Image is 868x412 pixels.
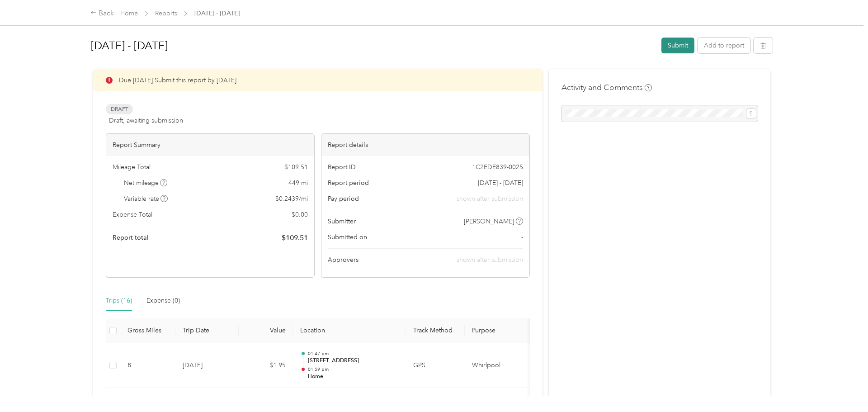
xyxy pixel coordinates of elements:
[308,373,399,381] p: Home
[124,194,168,204] span: Variable rate
[120,9,138,17] a: Home
[308,395,399,402] p: 12:08 pm
[561,82,652,93] h4: Activity and Comments
[465,343,533,388] td: Whirlpool
[106,104,133,114] span: Draft
[328,162,356,172] span: Report ID
[698,38,750,53] button: Add to report
[308,357,399,365] p: [STREET_ADDRESS]
[109,116,183,125] span: Draft, awaiting submission
[406,318,465,343] th: Track Method
[328,194,359,204] span: Pay period
[321,134,529,156] div: Report details
[284,162,308,172] span: $ 109.51
[292,210,308,219] span: $ 0.00
[90,8,114,19] div: Back
[308,350,399,357] p: 01:47 pm
[282,232,308,243] span: $ 109.51
[146,296,180,306] div: Expense (0)
[288,178,308,188] span: 449 mi
[275,194,308,204] span: $ 0.2439 / mi
[328,217,356,226] span: Submitter
[521,232,523,242] span: -
[175,343,239,388] td: [DATE]
[124,178,168,188] span: Net mileage
[328,255,359,265] span: Approvers
[113,233,149,242] span: Report total
[106,296,132,306] div: Trips (16)
[406,343,465,388] td: GPS
[457,194,523,204] span: shown after submission
[91,35,655,57] h1: Aug 1 - 31, 2025
[175,318,239,343] th: Trip Date
[194,9,240,18] span: [DATE] - [DATE]
[239,318,293,343] th: Value
[113,162,151,172] span: Mileage Total
[155,9,177,17] a: Reports
[328,178,369,188] span: Report period
[472,162,523,172] span: 1C2EDE839-0025
[465,318,533,343] th: Purpose
[293,318,406,343] th: Location
[120,343,175,388] td: 8
[239,343,293,388] td: $1.95
[93,69,542,91] div: Due [DATE]. Submit this report by [DATE]
[478,178,523,188] span: [DATE] - [DATE]
[120,318,175,343] th: Gross Miles
[464,217,514,226] span: [PERSON_NAME]
[106,134,314,156] div: Report Summary
[308,366,399,373] p: 01:59 pm
[328,232,367,242] span: Submitted on
[113,210,152,219] span: Expense Total
[661,38,694,53] button: Submit
[817,361,868,412] iframe: Everlance-gr Chat Button Frame
[457,256,523,264] span: shown after submission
